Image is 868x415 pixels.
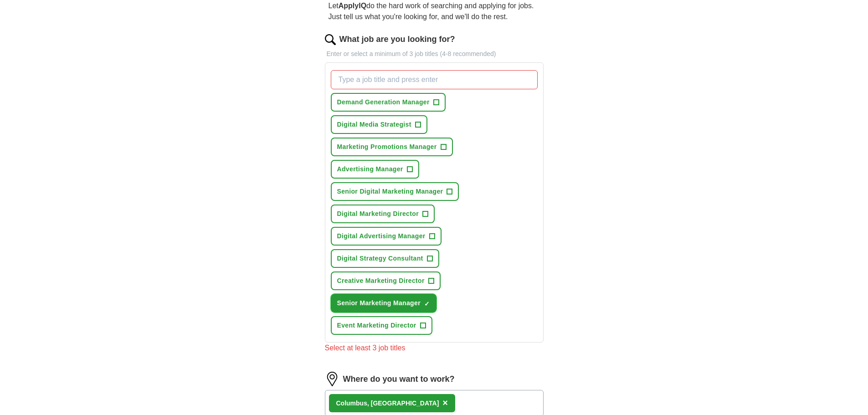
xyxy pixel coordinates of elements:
button: Advertising Manager [331,160,419,179]
span: Digital Media Strategist [337,120,411,129]
span: Senior Digital Marketing Manager [337,187,443,196]
span: × [442,398,448,408]
button: Digital Marketing Director [331,205,435,223]
div: , [GEOGRAPHIC_DATA] [336,399,439,408]
button: Digital Media Strategist [331,115,427,134]
label: Where do you want to work? [343,373,455,385]
div: Select at least 3 job titles [325,343,544,354]
span: Event Marketing Director [337,321,416,330]
button: Event Marketing Director [331,316,432,335]
span: Demand Generation Manager [337,97,430,107]
span: Creative Marketing Director [337,276,425,286]
span: Senior Marketing Manager [337,298,421,308]
button: × [442,396,448,410]
button: Digital Strategy Consultant [331,249,439,268]
button: Demand Generation Manager [331,93,446,112]
button: Senior Digital Marketing Manager [331,182,459,201]
strong: Columbus [336,400,367,407]
img: location.png [325,372,339,386]
input: Type a job title and press enter [331,70,538,89]
span: Advertising Manager [337,164,403,174]
p: Enter or select a minimum of 3 job titles (4-8 recommended) [325,49,544,59]
button: Digital Advertising Manager [331,227,442,246]
button: Senior Marketing Manager✓ [331,294,437,313]
button: Creative Marketing Director [331,272,441,290]
span: ✓ [424,300,430,307]
label: What job are you looking for? [339,33,455,46]
span: Digital Strategy Consultant [337,254,423,263]
img: search.png [325,34,336,45]
strong: ApplyIQ [339,2,366,10]
span: Digital Advertising Manager [337,231,426,241]
span: Digital Marketing Director [337,209,419,219]
span: Marketing Promotions Manager [337,142,437,152]
button: Marketing Promotions Manager [331,138,453,156]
